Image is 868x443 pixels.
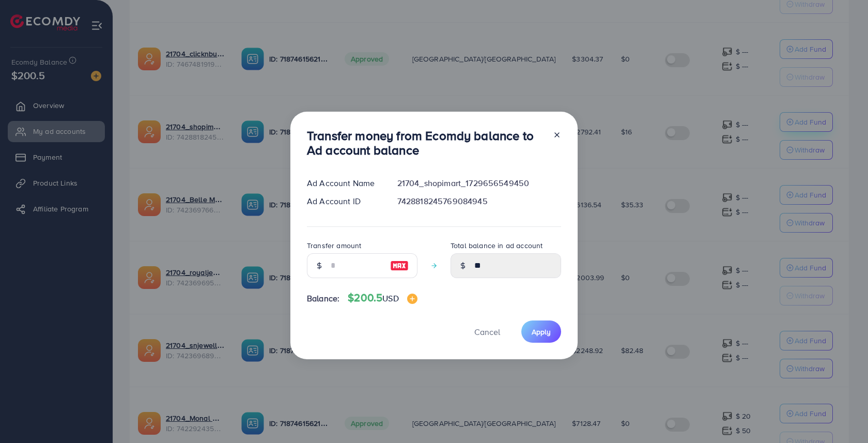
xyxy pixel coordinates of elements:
[407,294,417,304] img: image
[461,320,513,343] button: Cancel
[532,327,551,337] span: Apply
[307,240,361,251] label: Transfer amount
[389,177,569,189] div: 21704_shopimart_1729656549450
[307,293,339,304] span: Balance:
[307,128,545,158] h3: Transfer money from Ecomdy balance to Ad account balance
[474,326,500,338] span: Cancel
[348,292,417,304] h4: $200.5
[451,240,542,251] label: Total balance in ad account
[390,259,409,272] img: image
[389,195,569,207] div: 7428818245769084945
[382,293,398,304] span: USD
[824,396,860,435] iframe: Chat
[521,320,561,343] button: Apply
[299,195,389,207] div: Ad Account ID
[299,177,389,189] div: Ad Account Name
